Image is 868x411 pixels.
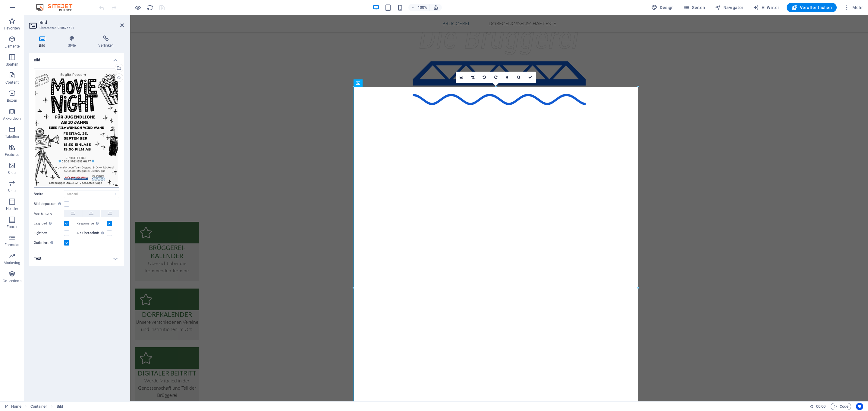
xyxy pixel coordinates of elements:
[6,206,18,211] p: Header
[649,3,676,12] button: Design
[753,5,779,11] span: AI Writer
[6,62,18,67] p: Spalten
[408,4,430,11] button: 100%
[34,220,64,227] label: Lazyload
[3,116,21,121] p: Akkordeon
[5,80,19,85] p: Content
[649,3,676,12] div: Design (Strg+Alt+Y)
[34,200,64,208] label: Bild einpassen
[8,188,17,193] p: Slider
[831,403,851,410] button: Code
[417,4,427,11] h6: 100%
[3,279,21,283] p: Collections
[5,44,20,49] p: Elemente
[29,53,124,64] h4: Bild
[856,403,863,410] button: Usercentrics
[77,220,107,227] label: Responsive
[34,210,64,217] label: Ausrichtung
[4,261,20,265] p: Marketing
[651,5,674,11] span: Design
[479,72,490,83] a: 90° links drehen
[134,4,141,11] button: Klicke hier, um den Vorschau-Modus zu verlassen
[7,224,17,229] p: Footer
[39,20,124,25] h2: Bild
[467,72,479,83] a: Ausschneide-Modus
[58,36,88,48] h4: Style
[844,5,863,11] span: Mehr
[433,5,439,10] i: Bei Größenänderung Zoomstufe automatisch an das gewählte Gerät anpassen.
[787,3,837,12] button: Veröffentlichen
[29,36,58,48] h4: Bild
[5,243,20,247] p: Formular
[35,4,80,11] img: Editor Logo
[715,5,744,11] span: Navigator
[833,403,848,410] span: Code
[30,403,63,410] nav: breadcrumb
[5,207,69,270] a: Brüggerei-kalenderÜbersicht über die kommenden Termine
[816,403,826,410] span: 00 00
[751,3,782,12] button: AI Writer
[57,403,63,410] span: Klick zum Auswählen. Doppelklick zum Bearbeiten
[30,403,47,410] span: Klick zum Auswählen. Doppelklick zum Bearbeiten
[820,404,821,409] span: :
[681,3,708,12] button: Seiten
[34,230,64,237] label: Lightbox
[791,5,832,11] span: Veröffentlichen
[34,192,64,196] label: Breite
[502,72,513,83] a: Weichzeichnen
[524,72,536,83] a: Bestätigen ( Strg ⏎ )
[513,72,524,83] a: Graustufen
[77,230,107,237] label: Als Überschrift
[39,25,112,31] h3: Element #ed-920575521
[456,72,467,83] a: Wähle aus deinen Dateien, Stockfotos oder lade Dateien hoch
[5,152,19,157] p: Features
[7,98,17,103] p: Boxen
[34,239,64,246] label: Optimiert
[146,4,153,11] i: Seite neu laden
[810,403,826,410] h6: Session-Zeit
[34,69,119,188] div: Movie_Night_Jugendliche-jLGttMlHVCSUadFRa8JHvg.jpeg
[5,403,21,410] a: Klick, um Auswahl aufzuheben. Doppelklick öffnet Seitenverwaltung
[684,5,705,11] span: Seiten
[490,72,502,83] a: 90° rechts drehen
[5,332,69,395] a: Digitaler BeitrittWerde Mitglied in der Genossenschaft und Teil der Brüggerei
[29,251,124,266] h4: Text
[841,3,865,12] button: Mehr
[146,4,153,11] button: reload
[5,273,69,329] a: DorfkalenderUnsere verschiedenen Vereine und Institutionen im Ort.
[88,36,124,48] h4: Verlinken
[8,170,17,175] p: Bilder
[4,26,20,31] p: Favoriten
[712,3,746,12] button: Navigator
[5,134,19,139] p: Tabellen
